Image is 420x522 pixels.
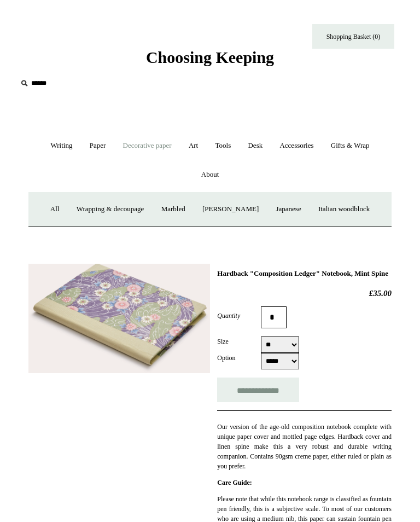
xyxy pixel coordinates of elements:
[272,131,321,160] a: Accessories
[194,160,227,189] a: About
[195,195,266,224] a: [PERSON_NAME]
[208,131,239,160] a: Tools
[43,195,67,224] a: All
[311,195,377,224] a: Italian woodblock
[268,195,308,224] a: Japanese
[154,195,193,224] a: Marbled
[217,422,392,471] p: Our version of the age-old composition notebook complete with unique paper cover and mottled page...
[217,269,392,278] h1: Hardback "Composition Ledger" Notebook, Mint Spine
[240,131,270,160] a: Desk
[181,131,206,160] a: Art
[82,131,114,160] a: Paper
[43,131,80,160] a: Writing
[69,195,152,224] a: Wrapping & decoupage
[217,337,261,346] label: Size
[323,131,377,160] a: Gifts & Wrap
[312,24,394,49] a: Shopping Basket (0)
[146,57,274,65] a: Choosing Keeping
[28,264,210,373] img: Hardback "Composition Ledger" Notebook, Mint Spine
[217,288,392,298] h2: £35.00
[217,479,252,486] strong: Care Guide:
[217,353,261,363] label: Option
[115,131,179,160] a: Decorative paper
[146,48,274,66] span: Choosing Keeping
[217,311,261,321] label: Quantity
